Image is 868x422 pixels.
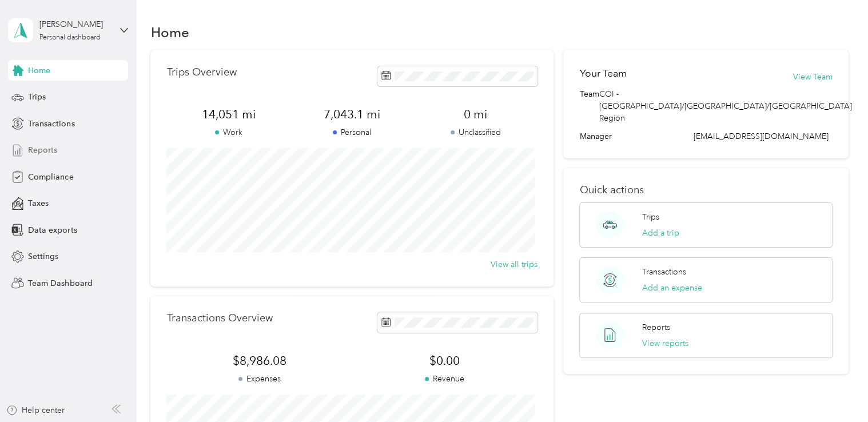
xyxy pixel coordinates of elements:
span: Settings [28,250,58,262]
div: [PERSON_NAME] [39,18,111,30]
iframe: Everlance-gr Chat Button Frame [804,358,868,422]
span: Manager [579,130,611,142]
button: Help center [6,404,65,416]
span: Data exports [28,224,77,236]
button: View reports [642,337,688,349]
p: Expenses [166,373,352,385]
span: Team Dashboard [28,277,92,289]
h2: Your Team [579,66,626,81]
p: Transactions Overview [166,312,272,324]
span: 14,051 mi [166,106,290,122]
span: 7,043.1 mi [290,106,414,122]
span: Trips [28,91,46,103]
button: View Team [793,71,833,83]
span: 0 mi [414,106,537,122]
button: View all trips [491,258,537,270]
span: $0.00 [352,353,537,369]
p: Work [166,126,290,138]
p: Trips Overview [166,66,236,78]
span: [EMAIL_ADDRESS][DOMAIN_NAME] [694,132,829,141]
span: Home [28,65,50,77]
span: Compliance [28,171,73,183]
span: Taxes [28,197,49,209]
p: Trips [642,211,659,223]
h1: Home [150,26,189,38]
p: Quick actions [579,184,832,196]
p: Transactions [642,266,686,278]
span: Reports [28,144,57,156]
span: COI - [GEOGRAPHIC_DATA]/[GEOGRAPHIC_DATA]/[GEOGRAPHIC_DATA] Region [599,88,851,124]
span: Transactions [28,118,74,130]
div: Personal dashboard [39,34,101,41]
button: Add a trip [642,227,679,239]
p: Personal [290,126,414,138]
button: Add an expense [642,282,702,294]
span: Team [579,88,599,124]
p: Unclassified [414,126,537,138]
p: Revenue [352,373,537,385]
p: Reports [642,321,670,333]
span: $8,986.08 [166,353,352,369]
